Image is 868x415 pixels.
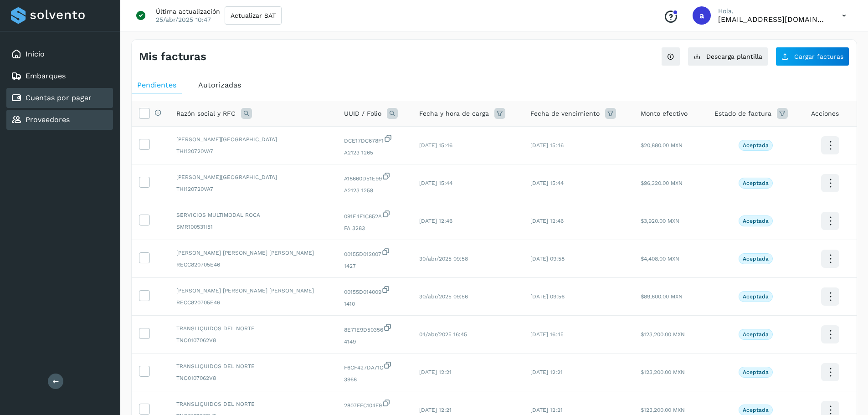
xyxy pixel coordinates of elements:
a: Cuentas por pagar [26,93,92,102]
span: [DATE] 15:46 [419,142,452,149]
span: $123,200.00 MXN [641,331,685,338]
p: Aceptada [743,331,769,338]
span: 1427 [344,262,405,270]
span: [DATE] 15:46 [530,142,564,149]
span: TNO0107062V8 [176,374,329,382]
span: $20,880.00 MXN [641,142,683,149]
span: Fecha y hora de carga [419,109,489,118]
span: THI120720VA7 [176,147,329,155]
span: [DATE] 16:45 [530,331,564,338]
span: DCE17DC678F1 [344,134,405,145]
span: $3,920.00 MXN [641,218,679,224]
span: Descarga plantilla [706,53,762,60]
span: FA 3283 [344,224,405,232]
span: [DATE] 12:46 [530,218,564,224]
a: Inicio [26,50,45,58]
span: RECC820705E46 [176,261,329,269]
h4: Mis facturas [139,50,206,63]
p: Aceptada [743,142,769,149]
span: SMR100531I51 [176,223,329,231]
span: [DATE] 09:58 [530,256,565,262]
span: Pendientes [137,81,176,89]
p: administracion@aplogistica.com [718,15,827,24]
span: [DATE] 15:44 [530,180,564,186]
a: Embarques [26,72,66,80]
span: $96,320.00 MXN [641,180,683,186]
span: [PERSON_NAME][GEOGRAPHIC_DATA] [176,173,329,181]
div: Inicio [6,44,113,64]
span: Estado de factura [714,109,771,118]
span: THI120720VA7 [176,185,329,193]
span: [DATE] 12:21 [530,369,563,375]
button: Actualizar SAT [225,6,282,25]
span: $4,408.00 MXN [641,256,679,262]
p: 25/abr/2025 10:47 [156,15,211,24]
span: 30/abr/2025 09:58 [419,256,468,262]
span: [PERSON_NAME] [PERSON_NAME] [PERSON_NAME] [176,249,329,257]
span: [DATE] 12:21 [419,407,452,413]
span: Monto efectivo [641,109,688,118]
a: Proveedores [26,115,70,124]
button: Cargar facturas [776,47,849,66]
span: 8E71E9D50356 [344,323,405,334]
span: UUID / Folio [344,109,381,118]
p: Aceptada [743,407,769,413]
span: $123,200.00 MXN [641,369,685,375]
span: 2807FFC104F9 [344,399,405,410]
p: Aceptada [743,218,769,224]
span: [PERSON_NAME][GEOGRAPHIC_DATA] [176,135,329,143]
p: Aceptada [743,293,769,300]
span: TRANSLIQUIDOS DEL NORTE [176,362,329,370]
span: A2123 1265 [344,149,405,157]
span: Acciones [811,109,839,118]
span: Fecha de vencimiento [530,109,600,118]
span: 1410 [344,300,405,308]
span: [DATE] 12:21 [530,407,563,413]
span: TRANSLIQUIDOS DEL NORTE [176,400,329,408]
span: 3968 [344,375,405,384]
span: F6CF427DA71C [344,361,405,372]
span: [PERSON_NAME] [PERSON_NAME] [PERSON_NAME] [176,287,329,295]
p: Aceptada [743,256,769,262]
span: Cargar facturas [794,53,843,60]
span: $89,600.00 MXN [641,293,683,300]
span: 30/abr/2025 09:56 [419,293,468,300]
span: 091E4F1C852A [344,210,405,220]
span: TNO0107062V8 [176,336,329,344]
span: RECC820705E46 [176,298,329,307]
span: TRANSLIQUIDOS DEL NORTE [176,324,329,333]
div: Proveedores [6,110,113,130]
span: [DATE] 15:44 [419,180,452,186]
span: 04/abr/2025 16:45 [419,331,467,338]
span: SERVICIOS MULTIMODAL ROCA [176,211,329,219]
p: Aceptada [743,369,769,375]
span: 00155D012007 [344,247,405,258]
span: [DATE] 09:56 [530,293,565,300]
span: [DATE] 12:21 [419,369,452,375]
div: Cuentas por pagar [6,88,113,108]
span: Autorizadas [198,81,241,89]
button: Descarga plantilla [688,47,768,66]
p: Aceptada [743,180,769,186]
span: [DATE] 12:46 [419,218,452,224]
span: 4149 [344,338,405,346]
p: Hola, [718,7,827,15]
span: Razón social y RFC [176,109,236,118]
span: A2123 1259 [344,186,405,195]
span: Actualizar SAT [231,12,276,19]
p: Última actualización [156,7,220,15]
span: $123,200.00 MXN [641,407,685,413]
span: A18660D51E99 [344,172,405,183]
div: Embarques [6,66,113,86]
span: 00155D014009 [344,285,405,296]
